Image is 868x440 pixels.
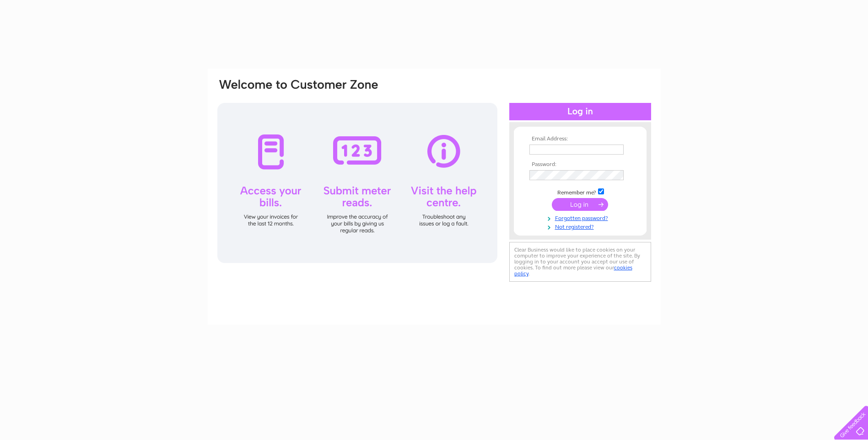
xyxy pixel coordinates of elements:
[527,187,633,196] td: Remember me?
[552,198,608,211] input: Submit
[529,222,633,231] a: Not registered?
[529,213,633,222] a: Forgotten password?
[527,161,633,168] th: Password:
[514,264,632,277] a: cookies policy
[509,242,651,282] div: Clear Business would like to place cookies on your computer to improve your experience of the sit...
[527,136,633,142] th: Email Address:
